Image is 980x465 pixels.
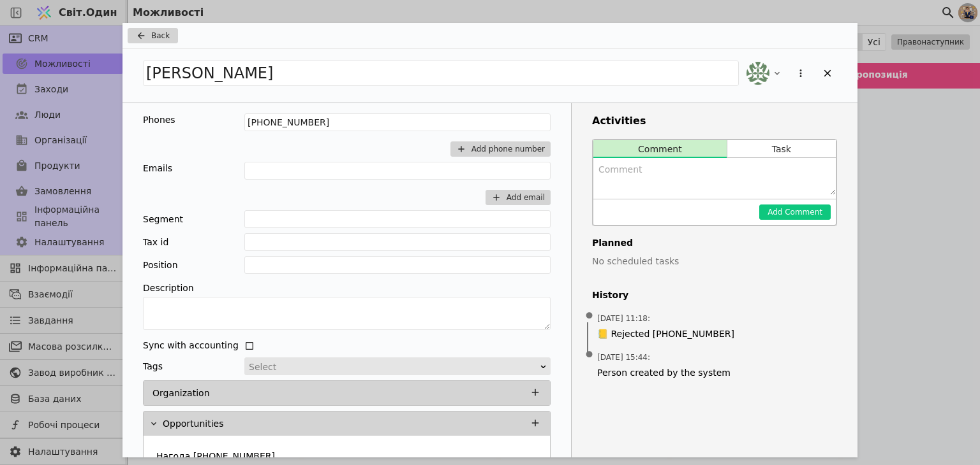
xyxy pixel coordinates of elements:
div: Додати можливість [122,23,857,457]
p: No scheduled tasks [592,255,837,268]
div: Sync with accounting [143,339,239,352]
div: Description [143,279,551,297]
div: Phones [143,113,175,127]
img: ma [746,62,769,85]
p: Нагода [PHONE_NUMBER] [156,450,275,463]
h4: Planned [592,236,837,250]
button: Task [727,140,836,158]
h4: History [592,289,837,302]
div: Tags [143,357,163,375]
span: [DATE] 15:44 : [597,352,650,363]
h3: Activities [592,113,837,129]
p: Opportunities [163,417,224,431]
button: Add email [486,190,551,205]
span: [DATE] 11:18 : [597,313,650,324]
button: Add phone number [450,141,551,157]
button: Comment [593,140,727,158]
span: 📒 Rejected [PHONE_NUMBER] [597,327,734,341]
span: • [583,300,596,333]
span: Back [151,30,170,41]
span: Person created by the system [597,366,832,380]
div: Emails [143,162,172,175]
p: Organization [152,387,210,400]
div: Segment [143,210,183,228]
div: Tax id [143,233,168,251]
div: Position [143,256,178,274]
button: Add Comment [759,204,831,220]
span: • [583,339,596,371]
